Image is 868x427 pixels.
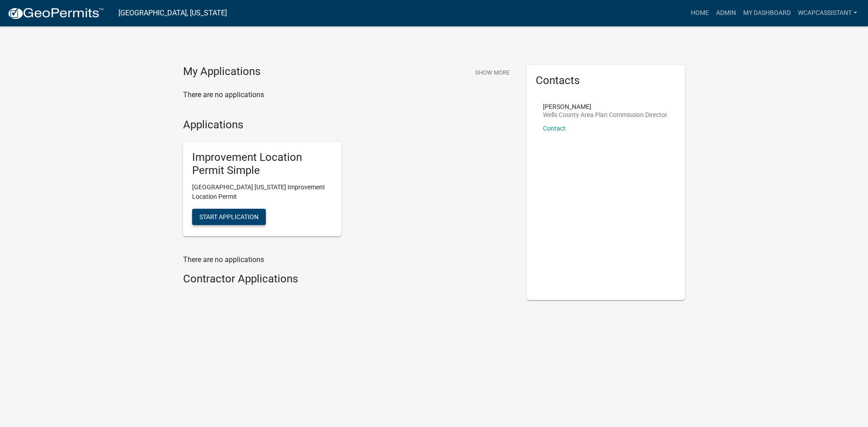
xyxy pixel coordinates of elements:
[192,183,332,202] p: [GEOGRAPHIC_DATA] [US_STATE] Improvement Location Permit
[118,5,227,21] a: [GEOGRAPHIC_DATA], [US_STATE]
[687,5,712,22] a: Home
[192,151,332,177] h5: Improvement Location Permit Simple
[183,118,513,244] wm-workflow-list-section: Applications
[740,5,794,22] a: My Dashboard
[183,272,513,289] wm-workflow-list-section: Contractor Applications
[543,125,566,132] a: Contact
[794,5,861,22] a: wcapcassistant
[183,65,260,79] h4: My Applications
[472,65,513,80] button: Show More
[183,272,513,286] h4: Contractor Applications
[543,103,667,110] p: [PERSON_NAME]
[712,5,740,22] a: Admin
[183,254,513,265] p: There are no applications
[183,89,513,100] p: There are no applications
[536,74,676,87] h5: Contacts
[199,213,259,220] span: Start Application
[183,118,513,131] h4: Applications
[543,112,667,118] p: Wells County Area Plan Commission Director
[192,209,266,225] button: Start Application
